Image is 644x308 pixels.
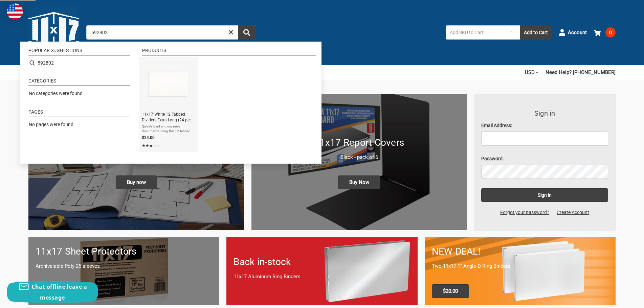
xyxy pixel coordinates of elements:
a: 11x17 White 12 Tabbed Dividers Extra Long (24 per Package) With Holes11x17 White 12 Tabbed Divide... [142,60,195,149]
input: Add SKU to Cart [446,25,504,40]
span: Quickly bind and organize documents using this 12-tabbed set of two white dividers with standard ... [142,124,195,134]
span: $24.00 [142,135,155,140]
li: Categories [28,78,130,86]
a: Need Help? [PHONE_NUMBER] [546,65,616,80]
a: Close [227,29,235,36]
div: Instant Search Results [20,42,321,164]
label: Email Address: [481,122,608,129]
span: No pages were found [29,122,73,127]
li: Pages [28,110,130,117]
li: Products [142,48,316,55]
p: Archivalable Poly 25 sleeves [36,262,212,270]
p: Black - pack of 6 [259,153,460,161]
a: 0 [594,24,616,41]
a: Create Account [553,209,593,216]
a: 11x17 sheet protectors 11x17 Sheet Protectors Archivalable Poly 25 sleeves Buy Now [28,237,219,305]
input: Search by keyword, brand or SKU [86,25,256,40]
input: Sign in [481,188,608,202]
span: Buy Now [338,175,380,189]
img: 11x17.com [28,7,79,58]
a: USD [525,65,538,80]
span: Buy now [116,175,157,189]
span: 0 [605,27,616,38]
li: Popular suggestions [28,48,130,55]
span: Chat offline leave a message [31,283,87,301]
h1: Back in-stock [234,255,410,269]
span: Account [568,29,587,37]
h3: Sign in [481,108,608,118]
button: Add to Cart [520,25,552,40]
h1: 11x17 Sheet Protectors [36,244,212,259]
span: No categories were found [29,91,83,96]
a: 11x17 Report Covers 11x17 Report Covers Black - pack of 6 Buy Now [251,94,467,230]
a: Forgot your password? [496,209,553,216]
a: Account [559,24,587,41]
button: Chat offline leave a message [7,281,98,303]
iframe: Google Customer Reviews [588,290,644,308]
h1: NEW DEAL! [432,244,608,259]
p: 11x17 Aluminum Ring Binders [234,273,410,281]
span: $20.00 [432,284,469,298]
label: Password: [481,155,608,162]
li: 11x17 White 12 Tabbed Dividers Extra Long (24 per Package) With Holes [139,57,198,152]
span: 11x17 White 12 Tabbed Dividers Extra Long (24 per Package) With Holes [142,112,195,123]
img: duty and tax information for United States [7,3,23,20]
li: 592802 [26,57,133,69]
img: 11x17 White 12 Tabbed Dividers Extra Long (24 per Package) With Holes [144,60,193,109]
span: ★★★★★ [142,143,160,149]
a: Back in-stock 11x17 Aluminum Ring Binders [226,237,417,305]
p: Two 11x17 1" Angle-D Ring Binders [432,262,608,270]
img: 11x17 Report Covers [251,94,467,230]
a: 11x17 Binder 2-pack only $20.00 NEW DEAL! Two 11x17 1" Angle-D Ring Binders $20.00 [425,237,616,305]
h1: 11x17 Report Covers [259,136,460,150]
